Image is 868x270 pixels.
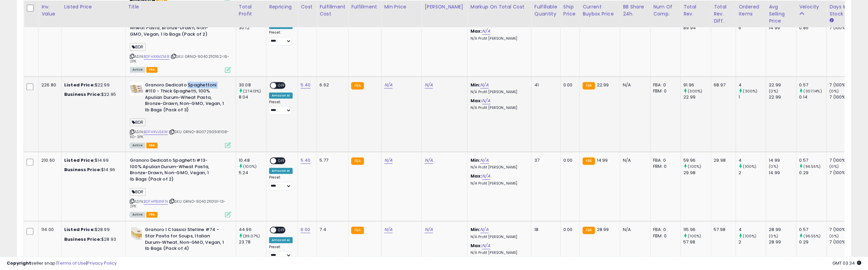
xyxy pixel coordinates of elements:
[470,90,526,94] p: N/A Profit [PERSON_NAME]
[130,212,145,218] span: All listings currently available for purchase on Amazon
[582,3,617,17] div: Current Buybox Price
[769,25,796,31] div: 14.99
[799,82,826,88] div: 0.57
[653,82,675,88] div: FBA: 0
[799,239,826,245] div: 0.29
[683,3,708,17] div: Total Rev.
[64,226,95,233] b: Listed Price:
[769,227,796,233] div: 28.99
[130,67,145,73] span: All listings currently available for purchase on Amazon
[269,168,293,174] div: Amazon AI
[351,227,364,234] small: FBA
[276,82,287,88] span: OFF
[563,3,577,17] div: Ship Price
[319,157,343,163] div: 5.77
[243,233,260,239] small: (89.07%)
[424,82,432,88] a: N/A
[239,227,266,233] div: 44.96
[130,118,146,126] span: BDR
[424,3,464,10] div: [PERSON_NAME]
[351,82,364,89] small: FBA
[829,17,833,24] small: Days In Stock.
[534,3,557,17] div: Fulfillable Quantity
[470,157,480,163] b: Min:
[653,163,675,169] div: FBM: 0
[64,157,120,163] div: $14.99
[64,82,120,88] div: $22.99
[769,3,793,25] div: Avg Selling Price
[739,94,766,100] div: 1
[146,212,158,218] span: FBA
[319,82,343,88] div: 6.62
[683,170,711,176] div: 29.98
[683,94,711,100] div: 22.99
[470,181,526,186] p: N/A Profit [PERSON_NAME]
[243,164,257,169] small: (100%)
[239,94,266,100] div: 8.04
[829,94,857,100] div: 7 (100%)
[653,88,675,94] div: FBM: 0
[130,129,229,139] span: | SKU: GRNO-8007290931108-110-3PK
[301,3,314,10] div: Cost
[623,227,645,233] div: N/A
[64,166,101,173] b: Business Price:
[470,226,480,233] b: Min:
[470,106,526,110] p: N/A Profit [PERSON_NAME]
[534,157,555,163] div: 37
[480,157,488,164] a: N/A
[832,260,861,266] span: 2025-09-15 03:34 GMT
[714,82,730,88] div: 68.97
[769,233,778,239] small: (0%)
[683,82,711,88] div: 91.96
[623,3,647,17] div: BB Share 24h.
[64,82,95,88] b: Listed Price:
[769,157,796,163] div: 14.99
[41,227,56,233] div: 114.00
[269,30,293,45] div: Preset:
[301,82,310,88] a: 5.40
[653,157,675,163] div: FBA: 0
[470,28,482,34] b: Max:
[743,88,757,94] small: (300%)
[829,88,839,94] small: (0%)
[58,260,86,266] a: Terms of Use
[803,164,821,169] small: (96.55%)
[130,227,143,240] img: 41hiIvuWfoL._SL40_.jpg
[130,54,230,64] span: | SKU: GRNO-90402110162-16-2PK
[269,100,293,115] div: Preset:
[799,170,826,176] div: 0.29
[653,227,675,233] div: FBA: 0
[829,164,839,169] small: (0%)
[597,82,609,88] span: 22.99
[64,167,120,173] div: $14.96
[480,82,488,88] a: N/A
[64,91,101,98] b: Business Price:
[653,233,675,239] div: FBM: 0
[130,199,226,209] span: | SKU: GRNO-90402110131-13-2PK
[41,157,56,163] div: 210.60
[130,188,146,196] span: BDR
[301,157,310,164] a: 5.40
[597,157,608,163] span: 14.99
[144,129,168,135] a: B0FHXVJ5XW
[7,260,117,267] div: seller snap | |
[470,3,528,10] div: Markup on Total Cost
[424,226,432,233] a: N/A
[563,227,574,233] div: 0.00
[239,157,266,163] div: 10.48
[769,170,796,176] div: 14.99
[269,175,293,190] div: Preset:
[829,157,857,163] div: 7 (100%)
[597,226,609,233] span: 28.99
[829,3,854,17] div: Days In Stock
[683,25,711,31] div: 89.94
[319,3,345,17] div: Fulfillment Cost
[64,227,120,233] div: $28.99
[582,82,595,89] small: FBA
[269,92,293,99] div: Amazon AI
[739,170,766,176] div: 2
[829,82,857,88] div: 7 (100%)
[799,3,824,10] div: Velocity
[799,25,826,31] div: 0.86
[482,28,490,35] a: N/A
